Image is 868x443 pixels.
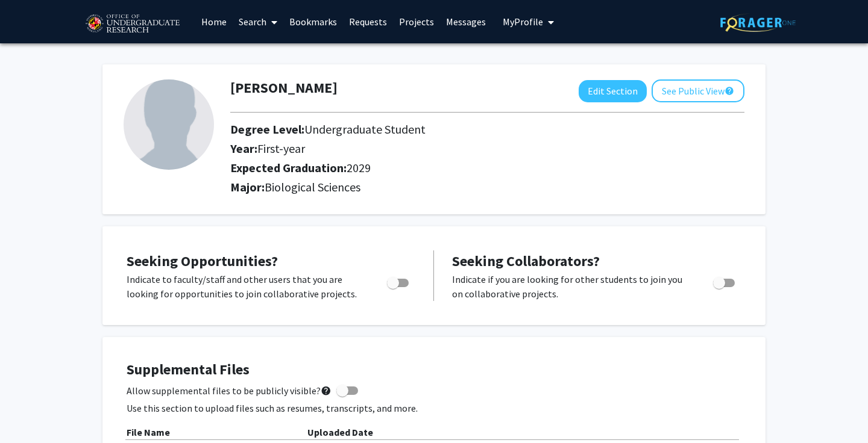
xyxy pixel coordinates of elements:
[452,252,600,270] span: Seeking Collaborators?
[127,401,741,415] p: Use this section to upload files such as resumes, transcripts, and more.
[257,141,305,156] span: First-year
[81,9,183,39] img: University of Maryland Logo
[321,383,332,398] mat-icon: help
[230,180,744,194] h2: Major:
[127,426,170,438] b: File Name
[230,141,677,156] h2: Year:
[304,122,426,137] span: Undergraduate Student
[265,179,360,194] span: Biological Sciences
[127,361,741,379] h4: Supplemental Files
[452,272,690,301] p: Indicate if you are looking for other students to join you on collaborative projects.
[124,79,214,170] img: Profile Picture
[343,1,393,43] a: Requests
[708,272,741,290] div: Toggle
[347,160,371,175] span: 2029
[720,13,796,32] img: ForagerOne Logo
[307,426,373,438] b: Uploaded Date
[230,122,677,137] h2: Degree Level:
[440,1,492,43] a: Messages
[127,252,278,270] span: Seeking Opportunities?
[725,84,734,98] mat-icon: help
[393,1,440,43] a: Projects
[382,272,415,290] div: Toggle
[233,1,283,43] a: Search
[283,1,343,43] a: Bookmarks
[9,389,51,434] iframe: Chat
[503,16,543,28] span: My Profile
[230,79,338,97] h1: [PERSON_NAME]
[127,272,364,301] p: Indicate to faculty/staff and other users that you are looking for opportunities to join collabor...
[652,79,744,102] button: See Public View
[230,161,677,175] h2: Expected Graduation:
[579,80,647,102] button: Edit Section
[195,1,233,43] a: Home
[127,383,332,398] span: Allow supplemental files to be publicly visible?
